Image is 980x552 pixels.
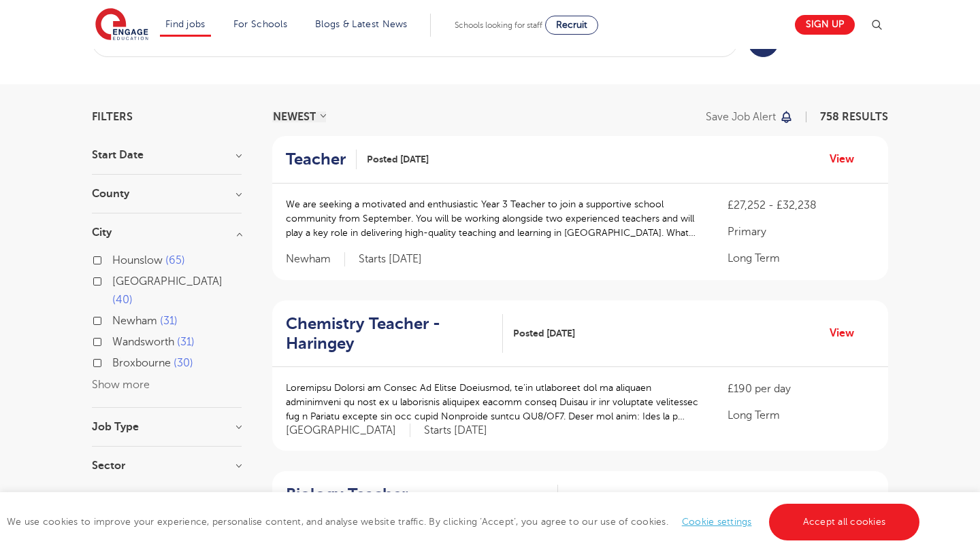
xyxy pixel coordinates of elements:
input: [GEOGRAPHIC_DATA] 40 [112,275,121,284]
h3: Start Date [92,150,242,160]
span: Newham [112,315,157,327]
p: We are seeking a motivated and enthusiastic Year 3 Teacher to join a supportive school community ... [286,197,700,240]
span: 31 [160,315,178,327]
a: Find jobs [165,19,206,29]
a: Accept all cookies [769,504,920,540]
a: Blogs & Latest News [315,19,408,29]
h3: County [92,188,242,199]
p: £190 per day [728,381,875,397]
span: Newham [286,252,345,266]
h3: City [92,227,242,238]
p: Starts [DATE] [359,252,422,266]
p: Long Term [728,407,875,424]
a: Biology Teacher - [GEOGRAPHIC_DATA] [286,485,558,524]
a: For Schools [233,19,287,29]
input: Wandsworth 31 [112,336,121,345]
span: [GEOGRAPHIC_DATA] [112,275,223,288]
a: Sign up [795,15,855,35]
span: Schools looking for staff [455,20,542,30]
a: View [830,150,864,168]
span: [GEOGRAPHIC_DATA] [286,424,410,438]
img: Engage Education [95,8,148,42]
h3: Sector [92,460,242,471]
span: Hounslow [112,254,163,266]
span: Posted [DATE] [513,326,575,341]
p: Long Term [728,250,875,266]
a: Teacher [286,150,357,169]
span: 65 [165,254,185,266]
span: Recruit [556,20,587,30]
button: Save job alert [706,111,794,122]
input: Broxbourne 30 [112,357,121,366]
input: Newham 31 [112,315,121,324]
h2: Chemistry Teacher - Haringey [286,314,492,353]
p: £27,252 - £32,238 [728,197,875,213]
p: Save job alert [706,111,776,122]
a: Cookie settings [682,517,752,527]
span: Broxbourne [112,357,171,369]
span: 758 RESULTS [820,111,888,123]
p: Loremipsu Dolorsi am Consec Ad Elitse Doeiusmod, te’in utlaboreet dol ma aliquaen adminimveni qu ... [286,381,700,424]
span: 40 [112,294,133,306]
p: Starts [DATE] [424,424,487,438]
button: Show more [92,379,150,391]
p: Primary [728,224,875,240]
span: We use cookies to improve your experience, personalise content, and analyse website traffic. By c... [7,517,923,527]
input: Hounslow 65 [112,254,121,263]
a: Chemistry Teacher - Haringey [286,314,503,353]
span: Wandsworth [112,336,174,348]
a: View [830,324,864,342]
h3: Job Type [92,421,242,432]
h2: Teacher [286,150,346,169]
a: Recruit [545,16,598,35]
span: Filters [92,111,133,122]
span: 30 [174,357,193,369]
span: 31 [177,336,195,348]
span: Posted [DATE] [367,152,429,167]
h2: Biology Teacher - [GEOGRAPHIC_DATA] [286,485,547,524]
